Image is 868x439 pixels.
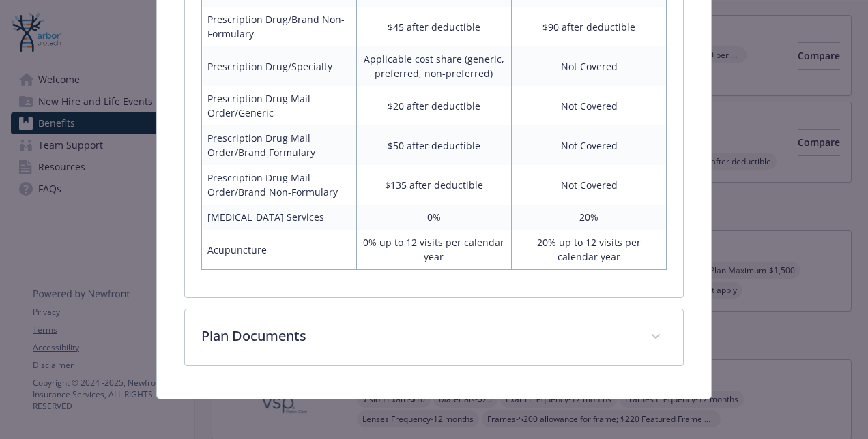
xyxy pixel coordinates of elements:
td: Prescription Drug Mail Order/Brand Non-Formulary [201,165,356,205]
td: Prescription Drug Mail Order/Generic [201,86,356,125]
td: $90 after deductible [512,7,667,46]
td: 20% [512,205,667,230]
td: Prescription Drug/Brand Non-Formulary [201,7,356,46]
td: 20% up to 12 visits per calendar year [512,230,667,270]
td: $45 after deductible [356,7,511,46]
td: [MEDICAL_DATA] Services [201,205,356,230]
td: Acupuncture [201,230,356,270]
td: Not Covered [512,86,667,125]
td: Not Covered [512,165,667,205]
td: Not Covered [512,46,667,86]
td: 0% [356,205,511,230]
td: $20 after deductible [356,86,511,125]
td: Prescription Drug/Specialty [201,46,356,86]
td: Applicable cost share (generic, preferred, non-preferred) [356,46,511,86]
td: $135 after deductible [356,165,511,205]
div: Plan Documents [185,309,683,365]
td: $50 after deductible [356,125,511,165]
td: 0% up to 12 visits per calendar year [356,230,511,270]
p: Plan Documents [201,326,634,346]
td: Prescription Drug Mail Order/Brand Formulary [201,125,356,165]
td: Not Covered [512,125,667,165]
